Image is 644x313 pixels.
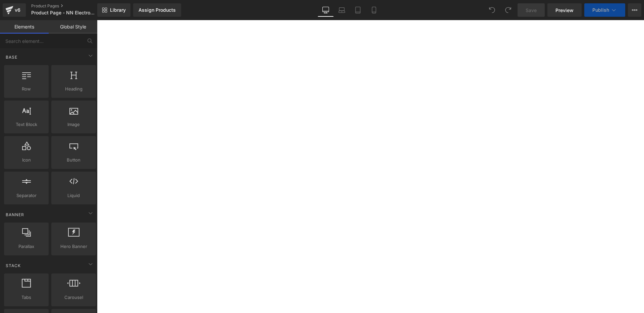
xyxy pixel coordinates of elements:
span: Hero Banner [53,243,94,250]
span: Text Block [6,121,47,128]
span: Banner [5,211,25,218]
span: Product Page - NN Electrolyte 2508 [31,10,96,15]
a: v6 [3,3,26,17]
div: Assign Products [139,7,176,13]
div: v6 [13,6,22,14]
span: Publish [592,7,609,13]
span: Parallax [6,243,47,250]
a: Desktop [318,3,334,17]
span: Image [53,121,94,128]
a: Product Pages [31,3,108,9]
span: Save [526,7,537,14]
span: Icon [6,156,47,164]
button: More [628,3,641,17]
a: Mobile [366,3,382,17]
a: Tablet [350,3,366,17]
a: Global Style [49,20,97,34]
a: Laptop [334,3,350,17]
span: Stack [5,262,21,269]
span: Tabs [6,294,47,301]
span: Carousel [53,294,94,301]
a: Preview [547,3,582,17]
span: Row [6,85,47,92]
span: Base [5,54,18,60]
span: Heading [53,85,94,92]
button: Undo [485,3,499,17]
span: Preview [555,7,574,14]
span: Liquid [53,192,94,199]
a: New Library [97,3,130,17]
span: Separator [6,192,47,199]
button: Redo [501,3,515,17]
span: Button [53,156,94,164]
span: Library [110,7,126,13]
button: Publish [584,3,625,17]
